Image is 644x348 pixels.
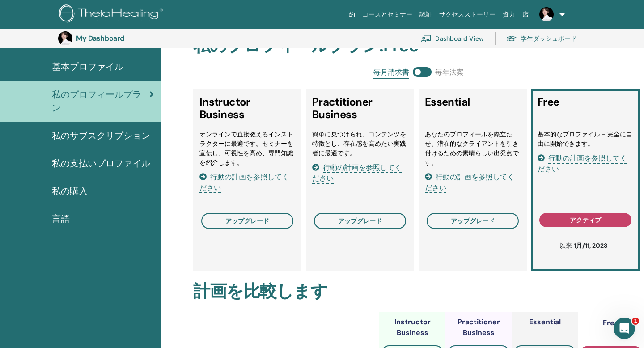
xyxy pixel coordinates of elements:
[539,7,554,21] img: default.png
[338,217,382,225] span: アップグレード
[499,6,519,23] a: 資力
[445,317,512,338] div: Practitioner Business
[538,153,627,174] a: 行動の計画を参照してください
[52,212,70,225] span: 言語
[345,6,359,23] a: 約
[52,184,88,198] span: 私の購入
[76,34,165,42] h3: My Dashboard
[538,153,627,174] span: 行動の計画を参照してください
[193,36,644,56] h2: 私のプロフィールプラン : Free
[52,88,149,115] span: 私のプロフィールプラン
[570,216,601,224] span: アクティブ
[312,163,402,183] a: 行動の計画を参照してください
[421,34,432,42] img: chalkboard-teacher.svg
[435,67,464,79] span: 毎年法案
[199,130,295,167] li: オンラインで直接教えるインストラクターに最適です。セミナーを宣伝し、可視性を高め、専門知識を紹介します。
[538,130,633,149] li: 基本的なプロファイル - 完全に自由に開始できます。
[58,31,72,46] img: default.png
[506,29,577,48] a: 学生ダッシュボード
[451,217,495,225] span: アップグレード
[225,217,269,225] span: アップグレード
[416,6,436,23] a: 認証
[373,67,409,79] span: 毎月請求書
[199,172,289,193] span: 行動の計画を参照してください
[632,318,639,325] span: 1
[425,130,521,167] li: あなたのプロフィールを際立たせ、潜在的なクライアントを引き付けるための素晴らしい出発点です。
[529,317,561,327] div: Essential
[427,213,519,229] button: アップグレード
[421,29,484,48] a: Dashboard View
[312,130,408,158] li: 簡単に見つけられ、コンテンツを特徴とし、存在感を高めたい実践者に最適です。
[199,172,289,192] a: 行動の計画を参照してください
[359,6,416,23] a: コースとセミナー
[614,318,635,339] iframe: Intercom live chat
[312,163,402,184] span: 行動の計画を参照してください
[52,129,150,142] span: 私のサブスクリプション
[542,241,624,250] p: 以来
[52,157,150,170] span: 私の支払いプロファイル
[519,6,532,23] a: 店
[193,281,644,302] h2: 計画を比較します
[201,213,293,229] button: アップグレード
[52,60,123,73] span: 基本プロファイル
[574,242,607,250] b: 1月/11, 2023
[539,213,631,227] button: アクティブ
[603,318,619,328] div: Free
[436,6,499,23] a: サクセスストーリー
[314,213,406,229] button: アップグレード
[379,317,445,338] div: Instructor Business
[506,35,517,42] img: graduation-cap.svg
[59,4,166,25] img: logo.png
[425,172,514,192] a: 行動の計画を参照してください
[425,172,514,193] span: 行動の計画を参照してください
